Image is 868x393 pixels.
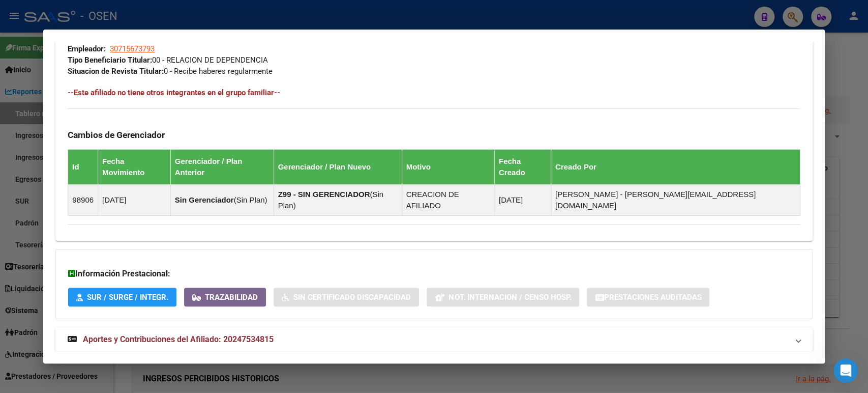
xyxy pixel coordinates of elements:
[587,288,709,306] button: Prestaciones Auditadas
[68,67,273,76] span: 0 - Recibe haberes regularmente
[551,185,800,216] td: [PERSON_NAME] - [PERSON_NAME][EMAIL_ADDRESS][DOMAIN_NAME]
[110,44,155,53] span: 30715673793
[68,87,800,98] h4: --Este afiliado no tiene otros integrantes en el grupo familiar--
[448,293,571,302] span: Not. Internacion / Censo Hosp.
[494,150,551,185] th: Fecha Creado
[551,150,800,185] th: Creado Por
[68,44,106,53] strong: Empleador:
[68,150,98,185] th: Id
[170,185,274,216] td: ( )
[68,268,799,280] h3: Información Prestacional:
[175,195,234,204] strong: Sin Gerenciador
[604,293,701,302] span: Prestaciones Auditadas
[184,288,266,306] button: Trazabilidad
[98,185,171,216] td: [DATE]
[68,129,800,141] h3: Cambios de Gerenciador
[68,55,152,65] strong: Tipo Beneficiario Titular:
[402,150,494,185] th: Motivo
[274,150,402,185] th: Gerenciador / Plan Nuevo
[68,67,164,76] strong: Situacion de Revista Titular:
[274,288,419,306] button: Sin Certificado Discapacidad
[236,195,265,204] span: Sin Plan
[274,185,402,216] td: ( )
[293,293,411,302] span: Sin Certificado Discapacidad
[170,150,274,185] th: Gerenciador / Plan Anterior
[427,288,579,306] button: Not. Internacion / Censo Hosp.
[833,358,858,383] iframe: Intercom live chat
[205,293,258,302] span: Trazabilidad
[83,334,274,344] span: Aportes y Contribuciones del Afiliado: 20247534815
[68,55,268,65] span: 00 - RELACION DE DEPENDENCIA
[87,293,168,302] span: SUR / SURGE / INTEGR.
[68,288,176,306] button: SUR / SURGE / INTEGR.
[98,150,171,185] th: Fecha Movimiento
[278,190,370,199] strong: Z99 - SIN GERENCIADOR
[402,185,494,216] td: CREACION DE AFILIADO
[68,185,98,216] td: 98906
[494,185,551,216] td: [DATE]
[55,327,812,352] mat-expansion-panel-header: Aportes y Contribuciones del Afiliado: 20247534815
